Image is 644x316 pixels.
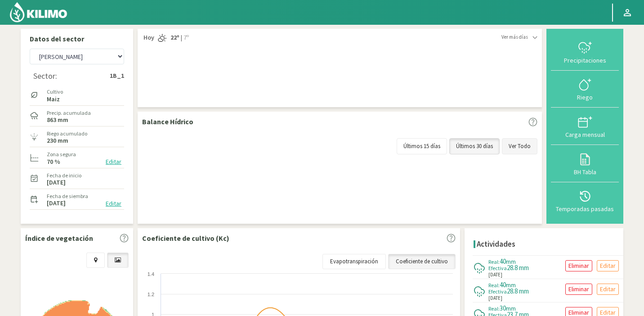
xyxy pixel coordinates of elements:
span: [DATE] [488,294,502,302]
span: mm [506,257,516,266]
div: Carga mensual [554,131,616,138]
button: Ver Todo [502,138,537,154]
button: Eliminar [565,260,592,271]
span: 30 [500,304,506,312]
span: Real: [488,305,500,312]
p: Índice de vegetación [25,233,93,244]
span: Real: [488,282,500,289]
button: Temporadas pasadas [551,182,619,220]
button: Editar [103,199,124,209]
a: Coeficiente de cultivo [388,254,456,269]
p: Editar [600,284,616,294]
span: [DATE] [488,271,502,279]
span: Real: [488,258,500,265]
span: mm [506,304,516,312]
label: Cultivo [47,88,63,96]
label: [DATE] [47,200,66,206]
img: Kilimo [9,1,68,23]
label: 230 mm [47,138,68,144]
span: 40 [500,280,506,289]
button: Editar [597,284,619,295]
label: Riego acumulado [47,130,87,138]
div: Precipitaciones [554,57,616,63]
button: BH Tabla [551,145,619,182]
p: Eliminar [568,261,589,271]
text: 1.2 [148,292,154,297]
span: Ver más días [501,33,528,41]
div: BH Tabla [554,169,616,175]
button: Últimos 15 días [397,138,447,154]
div: Sector: [33,72,57,81]
p: Datos del sector [30,33,124,44]
button: Carga mensual [551,108,619,145]
strong: 1B_1 [110,71,124,81]
button: Eliminar [565,284,592,295]
label: [DATE] [47,180,66,185]
div: Temporadas pasadas [554,206,616,212]
div: Riego [554,94,616,100]
span: Efectiva [488,265,507,271]
p: Eliminar [568,284,589,294]
p: Editar [600,261,616,271]
p: Balance Hídrico [142,116,193,127]
span: 7º [182,33,189,42]
label: Maiz [47,96,63,102]
label: 70 % [47,159,60,165]
button: Precipitaciones [551,33,619,71]
label: Fecha de inicio [47,172,81,180]
span: 40 [500,257,506,266]
p: Coeficiente de cultivo (Kc) [142,233,229,244]
button: Últimos 30 días [449,138,500,154]
strong: 22º [170,33,179,41]
label: Zona segura [47,150,76,158]
button: Editar [103,157,124,167]
label: Fecha de siembra [47,192,88,200]
label: 863 mm [47,117,68,123]
button: Riego [551,71,619,108]
span: 28.8 mm [507,263,529,272]
label: Precip. acumulada [47,109,91,117]
text: 1.4 [148,271,154,277]
a: Evapotranspiración [322,254,386,269]
span: 28.8 mm [507,287,529,295]
button: Editar [597,260,619,271]
span: Hoy [142,33,154,42]
span: | [181,33,182,42]
h4: Actividades [477,240,515,248]
span: mm [506,281,516,289]
span: Efectiva [488,288,507,295]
